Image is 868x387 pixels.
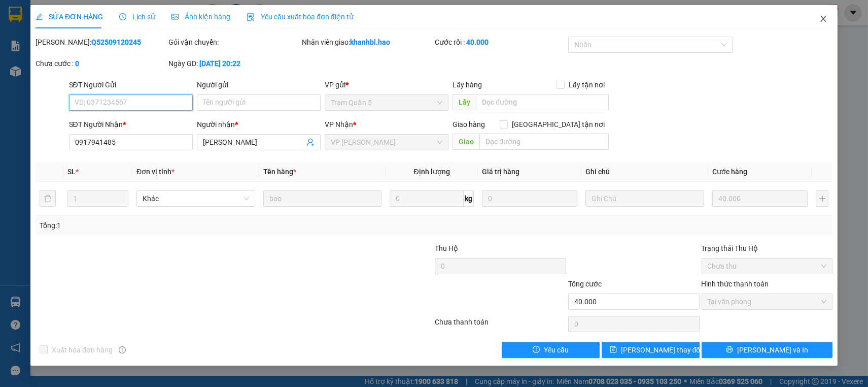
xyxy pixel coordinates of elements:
b: 40.000 [466,38,489,46]
span: Chưa thu [708,259,827,274]
th: Ghi chú [581,162,708,182]
span: Lấy tận nơi [565,79,609,90]
input: Dọc đường [476,94,608,110]
div: Cước rồi : [435,37,566,48]
button: printer[PERSON_NAME] và In [702,342,833,358]
span: kg [464,190,474,207]
span: printer [726,346,733,354]
div: Chưa thanh toán [434,316,568,334]
input: 0 [712,190,808,207]
span: Lấy [453,94,476,110]
div: Người nhận [197,119,321,130]
span: Tại văn phòng [708,294,827,309]
div: Chưa cước : [36,58,167,69]
button: delete [40,190,56,207]
span: Yêu cầu [544,344,569,356]
div: Nhân viên giao: [302,37,433,48]
div: Trạng thái Thu Hộ [702,243,833,254]
span: [PERSON_NAME] thay đổi [621,344,702,356]
div: SĐT Người Gửi [69,79,193,90]
span: close [819,15,827,23]
button: exclamation-circleYêu cầu [502,342,600,358]
label: Hình thức thanh toán [702,280,769,288]
span: Lấy hàng [453,81,482,89]
span: Yêu cầu xuất hóa đơn điện tử [247,13,354,21]
span: VP Nhận [325,120,353,128]
span: SL [67,168,76,176]
span: Lịch sử [119,13,155,21]
span: clock-circle [119,13,126,20]
span: Định lượng [414,168,450,176]
div: Tổng: 1 [40,220,335,231]
button: save[PERSON_NAME] thay đổi [602,342,700,358]
div: VP gửi [325,79,448,90]
span: Tên hàng [263,168,296,176]
input: VD: Bàn, Ghế [263,190,382,207]
span: save [610,346,617,354]
span: exclamation-circle [533,346,540,354]
span: Giao [453,134,479,150]
input: Dọc đường [479,134,608,150]
span: Xuất hóa đơn hàng [48,344,117,356]
span: Đơn vị tính [136,168,175,176]
span: edit [36,13,43,20]
span: info-circle [119,346,126,353]
div: [PERSON_NAME]: [36,37,167,48]
button: plus [816,190,828,207]
span: Thu Hộ [435,244,458,252]
b: 0 [75,59,79,68]
span: Giao hàng [453,120,485,128]
span: Trạm Quận 5 [331,95,442,110]
span: Giá trị hàng [482,168,519,176]
span: user-add [306,138,315,146]
span: Ảnh kiện hàng [171,13,230,21]
span: picture [171,13,179,20]
img: icon [247,13,255,21]
b: Q52509120245 [91,38,141,46]
b: khanhbl.hao [350,38,390,46]
span: VP Bạc Liêu [331,135,442,150]
span: SỬA ĐƠN HÀNG [36,13,103,21]
span: Khác [143,191,249,206]
div: Người gửi [197,79,321,90]
span: Tổng cước [568,280,602,288]
b: [DATE] 20:22 [199,59,240,68]
input: 0 [482,190,577,207]
input: Ghi Chú [585,190,704,207]
span: Cước hàng [712,168,747,176]
span: [PERSON_NAME] và In [737,344,808,356]
div: SĐT Người Nhận [69,119,193,130]
div: Ngày GD: [168,58,300,69]
button: Close [809,5,838,34]
span: [GEOGRAPHIC_DATA] tận nơi [508,119,609,130]
div: Gói vận chuyển: [168,37,300,48]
